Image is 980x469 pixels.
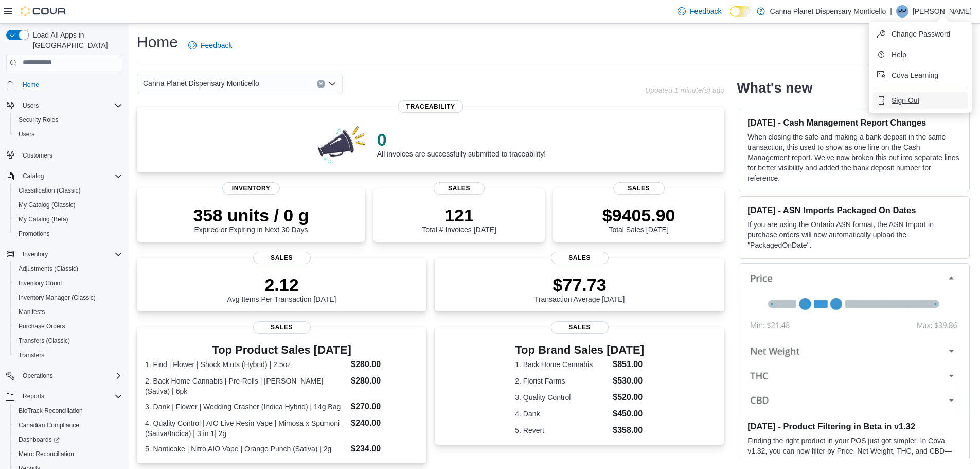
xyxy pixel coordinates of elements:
[184,35,236,56] a: Feedback
[613,182,665,195] span: Sales
[19,230,50,238] span: Promotions
[873,46,968,63] button: Help
[770,5,886,18] p: Canna Planet Dispensary Monticello
[19,421,79,429] span: Canadian Compliance
[351,358,418,371] dd: $280.00
[19,407,83,415] span: BioTrack Reconciliation
[14,213,122,225] span: My Catalog (Beta)
[19,130,34,138] span: Users
[19,322,65,331] span: Purchase Orders
[10,198,127,212] button: My Catalog (Classic)
[14,199,80,211] a: My Catalog (Classic)
[222,182,280,195] span: Inventory
[892,29,950,39] span: Change Password
[892,70,938,80] span: Cova Learning
[10,447,127,461] button: Metrc Reconciliation
[10,227,127,241] button: Promotions
[23,392,44,401] span: Reports
[14,199,122,211] span: My Catalog (Classic)
[10,212,127,227] button: My Catalog (Beta)
[19,351,44,359] span: Transfers
[145,359,347,370] dt: 1. Find | Flower | Shock Mints (Hybrid) | 2.5oz
[14,335,122,347] span: Transfers (Classic)
[351,375,418,387] dd: $280.00
[747,421,961,431] h3: [DATE] - Product Filtering in Beta in v1.32
[613,408,644,420] dd: $450.00
[14,335,74,347] a: Transfers (Classic)
[602,205,675,225] p: $9405.90
[873,26,968,42] button: Change Password
[19,308,45,316] span: Manifests
[10,290,127,305] button: Inventory Manager (Classic)
[14,263,82,275] a: Adjustments (Classic)
[19,79,43,91] a: Home
[551,321,609,334] span: Sales
[398,100,464,113] span: Traceability
[14,228,122,240] span: Promotions
[10,404,127,418] button: BioTrack Reconciliation
[515,359,609,370] dt: 1. Back Home Cannabis
[10,113,127,127] button: Security Roles
[14,306,122,318] span: Manifests
[14,448,122,460] span: Metrc Reconciliation
[351,443,418,455] dd: $234.00
[227,274,336,303] div: Avg Items Per Transaction [DATE]
[2,369,127,383] button: Operations
[14,349,48,361] a: Transfers
[551,252,609,264] span: Sales
[14,433,122,446] span: Dashboards
[14,405,122,417] span: BioTrack Reconciliation
[2,148,127,163] button: Customers
[19,293,96,302] span: Inventory Manager (Classic)
[10,262,127,276] button: Adjustments (Classic)
[515,409,609,419] dt: 4. Dank
[29,30,122,50] span: Load All Apps in [GEOGRAPHIC_DATA]
[14,184,85,197] a: Classification (Classic)
[19,99,122,112] span: Users
[10,319,127,334] button: Purchase Orders
[19,337,70,345] span: Transfers (Classic)
[23,250,48,258] span: Inventory
[602,205,675,234] div: Total Sales [DATE]
[14,419,122,431] span: Canadian Compliance
[19,279,62,287] span: Inventory Count
[19,370,57,382] button: Operations
[19,248,52,260] button: Inventory
[673,1,725,22] a: Feedback
[14,114,122,126] span: Security Roles
[14,228,54,240] a: Promotions
[145,444,347,454] dt: 5. Nanticoke | Nitro AIO Vape | Orange Punch (Sativa) | 2g
[515,392,609,403] dt: 3. Quality Control
[19,170,48,182] button: Catalog
[19,99,43,112] button: Users
[613,375,644,387] dd: $530.00
[534,274,625,295] p: $77.73
[747,205,961,215] h3: [DATE] - ASN Imports Packaged On Dates
[890,5,892,18] p: |
[328,80,336,88] button: Open list of options
[10,276,127,290] button: Inventory Count
[14,277,66,289] a: Inventory Count
[145,402,347,412] dt: 3. Dank | Flower | Wedding Crasher (Indica Hybrid) | 14g Bag
[145,344,418,356] h3: Top Product Sales [DATE]
[14,128,39,141] a: Users
[23,101,39,110] span: Users
[19,116,58,124] span: Security Roles
[10,305,127,319] button: Manifests
[873,92,968,109] button: Sign Out
[10,127,127,142] button: Users
[515,425,609,436] dt: 5. Revert
[747,219,961,250] p: If you are using the Ontario ASN format, the ASN Import in purchase orders will now automatically...
[873,67,968,83] button: Cova Learning
[892,95,919,106] span: Sign Out
[14,291,122,304] span: Inventory Manager (Classic)
[896,5,908,18] div: Parth Patel
[19,390,122,403] span: Reports
[10,183,127,198] button: Classification (Classic)
[737,80,812,96] h2: What's new
[21,6,67,16] img: Cova
[19,370,122,382] span: Operations
[730,6,752,17] input: Dark Mode
[19,149,57,162] a: Customers
[145,376,347,396] dt: 2. Back Home Cannabis | Pre-Rolls | [PERSON_NAME] (Sativa) | 6pk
